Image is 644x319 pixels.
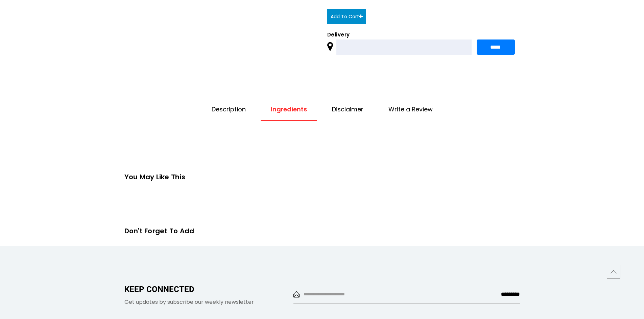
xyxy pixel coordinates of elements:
button: Add To Cart [327,9,366,24]
span: Delivery [327,32,520,37]
h2: keep connected [124,285,283,295]
a: Disclaimer [322,105,374,121]
a: Write a Review [378,105,443,121]
h2: Don't Forget To Add [124,228,520,234]
a: Ingredients [261,105,317,121]
a: Description [201,105,256,121]
p: Get updates by subscribe our weekly newsletter [124,298,283,306]
h2: You May Like This [124,174,520,180]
